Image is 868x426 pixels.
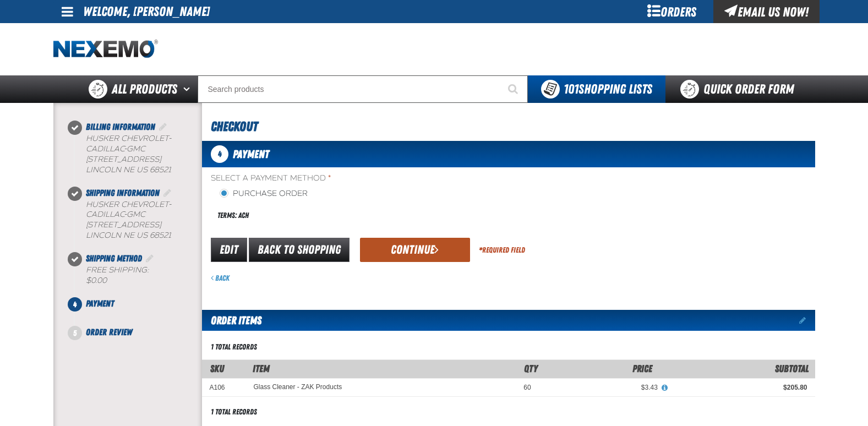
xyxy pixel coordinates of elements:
a: Edit Shipping Information [162,188,173,198]
li: Payment. Step 4 of 5. Not Completed [75,297,202,326]
span: US [137,231,148,240]
li: Shipping Method. Step 3 of 5. Completed [75,252,202,297]
a: Glass Cleaner - ZAK Products [254,383,342,391]
input: Search [198,75,528,103]
button: Open All Products pages [179,75,198,103]
bdo: 68521 [150,165,171,174]
span: 4 [68,297,82,312]
span: Shipping Method [86,253,142,264]
div: Required Field [479,245,525,255]
a: Edit items [799,316,815,324]
span: Item [253,363,270,374]
span: 4 [211,145,228,163]
a: Back to Shopping [249,238,350,262]
span: Select a Payment Method [211,173,509,184]
span: Order Review [86,327,132,337]
span: US [137,165,148,174]
bdo: 68521 [150,231,171,240]
span: All Products [112,79,177,99]
div: $3.43 [547,383,658,392]
span: Billing Information [86,122,155,132]
span: [STREET_ADDRESS] [86,155,161,164]
button: You have 101 Shopping Lists. Open to view details [528,75,665,103]
td: A106 [202,378,246,396]
strong: $0.00 [86,276,107,285]
div: Terms: ACH [211,204,509,227]
span: 5 [68,326,82,340]
a: Back [211,274,230,282]
span: Shipping Information [86,188,160,198]
button: Continue [360,238,470,262]
div: 1 total records [211,407,257,417]
span: [STREET_ADDRESS] [86,220,161,230]
input: Purchase Order [220,189,228,198]
span: Husker Chevrolet-Cadillac-GMC [86,134,171,154]
span: Subtotal [775,363,809,374]
li: Order Review. Step 5 of 5. Not Completed [75,326,202,339]
span: LINCOLN [86,165,121,174]
li: Billing Information. Step 1 of 5. Completed [75,121,202,187]
span: NE [123,165,134,174]
span: 60 [523,384,531,391]
h2: Order Items [202,310,261,331]
span: Payment [233,148,269,161]
span: Qty [524,363,538,374]
a: Edit Shipping Method [144,253,155,264]
span: NE [123,231,134,240]
nav: Checkout steps. Current step is Payment. Step 4 of 5 [67,121,202,339]
a: Home [53,40,158,59]
a: SKU [210,363,224,374]
li: Shipping Information. Step 2 of 5. Completed [75,187,202,253]
button: View All Prices for Glass Cleaner - ZAK Products [658,383,672,393]
strong: 101 [564,81,578,97]
button: Start Searching [500,75,528,103]
a: Quick Order Form [665,75,815,103]
label: Purchase Order [220,189,308,199]
img: Nexemo logo [53,40,158,59]
span: Payment [86,298,114,309]
span: Husker Chevrolet-Cadillac-GMC [86,200,171,220]
span: Shopping Lists [564,81,652,97]
div: 1 total records [211,342,257,352]
span: LINCOLN [86,231,121,240]
span: Price [632,363,652,374]
a: Edit [211,238,247,262]
div: $205.80 [673,383,807,392]
a: Edit Billing Information [157,122,168,132]
div: Free Shipping: [86,265,202,286]
span: Checkout [211,119,258,134]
